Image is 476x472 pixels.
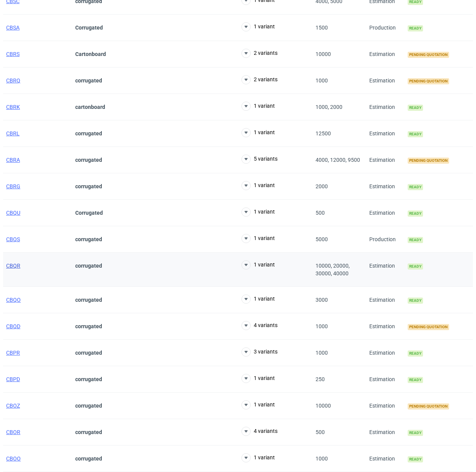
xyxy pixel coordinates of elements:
[75,323,102,329] strong: corrugated
[6,51,20,57] a: CBRS
[75,297,102,303] strong: corrugated
[408,430,423,436] span: Ready
[316,403,331,409] span: 10000
[316,104,342,110] span: 1000, 2000
[366,15,405,41] div: Production
[408,78,449,84] span: Pending quotation
[408,52,449,58] span: Pending quotation
[241,234,275,243] button: 1 variant
[366,147,405,173] div: Estimation
[241,102,275,111] button: 1 variant
[75,403,102,409] strong: corrugated
[316,157,360,163] span: 4000, 12000, 9500
[6,403,20,409] a: CBOZ
[366,393,405,419] div: Estimation
[408,25,423,31] span: Ready
[366,419,405,446] div: Estimation
[408,350,423,357] span: Ready
[6,104,20,110] a: CBRK
[6,25,20,31] span: CBSA
[6,376,20,382] a: CBPD
[316,456,328,462] span: 1000
[316,25,328,31] span: 1500
[241,207,275,217] button: 1 variant
[316,130,331,137] span: 12500
[75,104,105,110] strong: cartonboard
[6,183,20,189] span: CBRG
[408,324,449,330] span: Pending quotation
[75,350,102,356] strong: corrugated
[241,181,275,190] button: 1 variant
[366,446,405,472] div: Estimation
[6,456,21,462] a: CBOO
[241,453,275,462] button: 1 variant
[75,130,102,137] strong: corrugated
[241,128,275,137] button: 1 variant
[241,321,278,330] button: 4 variants
[316,323,328,329] span: 1000
[6,210,20,216] a: CBQU
[366,253,405,287] div: Estimation
[241,155,278,164] button: 5 variants
[75,456,102,462] strong: corrugated
[408,105,423,111] span: Ready
[6,157,20,163] a: CBRA
[6,429,20,435] a: CBOR
[366,67,405,94] div: Estimation
[366,340,405,366] div: Estimation
[6,323,20,329] a: CBQD
[408,184,423,190] span: Ready
[241,22,275,31] button: 1 variant
[241,260,275,270] button: 1 variant
[316,263,350,276] span: 10000, 20000, 30000, 40000
[408,298,423,304] span: Ready
[408,237,423,243] span: Ready
[316,236,328,242] span: 5000
[366,226,405,253] div: Production
[366,287,405,313] div: Estimation
[241,75,278,84] button: 2 variants
[408,211,423,217] span: Ready
[6,130,20,137] a: CBRL
[366,94,405,120] div: Estimation
[75,376,102,382] strong: corrugated
[408,377,423,383] span: Ready
[75,429,102,435] strong: corrugated
[366,366,405,393] div: Estimation
[75,210,103,216] strong: Corrugated
[241,400,275,410] button: 1 variant
[6,297,21,303] a: CBQO
[241,294,275,304] button: 1 variant
[366,120,405,147] div: Estimation
[75,263,102,269] strong: corrugated
[75,183,102,189] strong: corrugated
[408,158,449,164] span: Pending quotation
[75,77,102,84] strong: corrugated
[408,456,423,462] span: Ready
[6,350,20,356] span: CBPR
[408,263,423,270] span: Ready
[6,77,20,84] a: CBRQ
[241,49,278,58] button: 2 variants
[408,131,423,137] span: Ready
[408,403,449,410] span: Pending quotation
[366,200,405,226] div: Estimation
[75,236,102,242] strong: corrugated
[316,77,328,84] span: 1000
[6,263,20,269] a: CBQR
[316,210,325,216] span: 500
[241,374,275,383] button: 1 variant
[75,25,103,31] strong: Corrugated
